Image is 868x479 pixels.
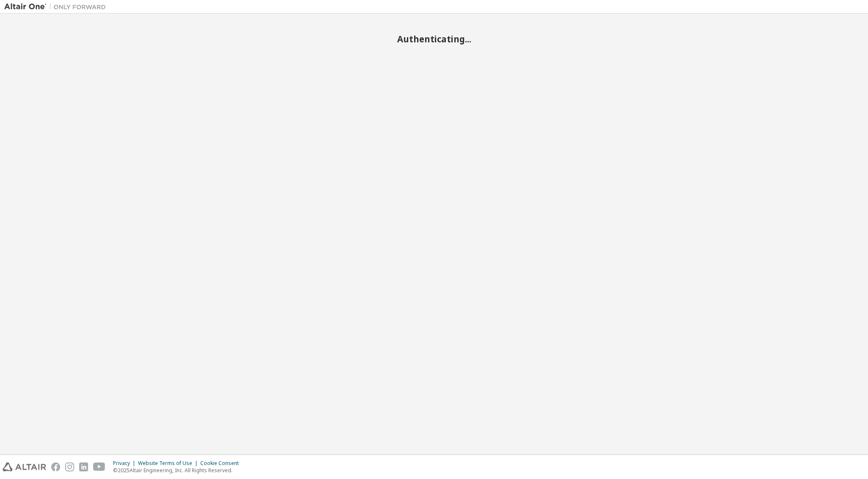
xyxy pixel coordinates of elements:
[79,462,88,471] img: linkedin.svg
[4,3,110,11] img: Altair One
[51,462,60,471] img: facebook.svg
[4,33,864,44] h2: Authenticating...
[113,460,138,467] div: Privacy
[200,460,244,467] div: Cookie Consent
[138,460,200,467] div: Website Terms of Use
[113,467,244,474] p: © 2025 Altair Engineering, Inc. All Rights Reserved.
[65,462,74,471] img: instagram.svg
[93,462,105,471] img: youtube.svg
[3,462,46,471] img: altair_logo.svg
